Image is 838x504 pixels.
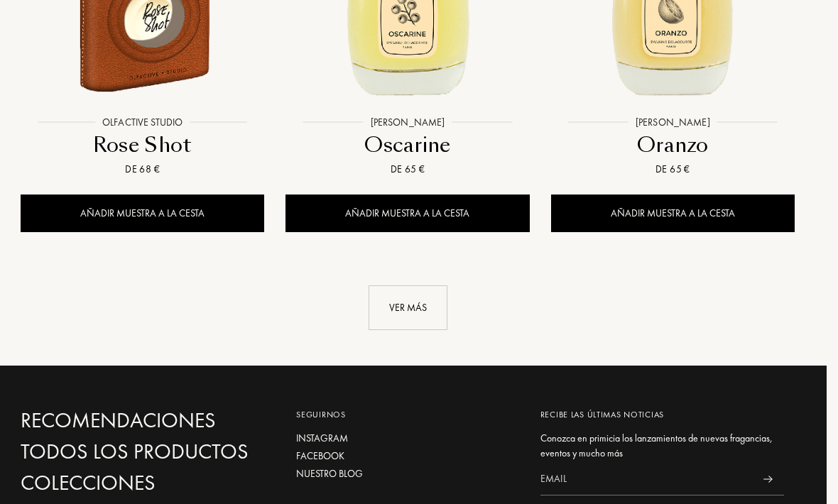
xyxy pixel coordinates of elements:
div: De 65 € [557,163,790,177]
div: Añadir muestra a la cesta [552,195,795,233]
div: Añadir muestra a la cesta [286,195,530,233]
div: Añadir muestra a la cesta [21,195,265,233]
a: Colecciones [21,471,265,496]
div: De 68 € [27,163,259,177]
input: Email [541,464,753,496]
div: Recibe las últimas noticias [541,409,785,422]
img: news_send.svg [764,476,773,483]
div: Seguirnos [297,409,519,422]
a: Nuestro blog [297,467,519,482]
div: De 65 € [292,163,524,177]
div: Conozca en primicia los lanzamientos de nuevas fragancias, eventos y mucho más [541,432,785,461]
a: Todos los productos [21,440,265,465]
a: Recomendaciones [21,409,265,434]
a: Instagram [297,432,519,447]
div: Ver más [369,286,448,331]
a: Facebook [297,449,519,464]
